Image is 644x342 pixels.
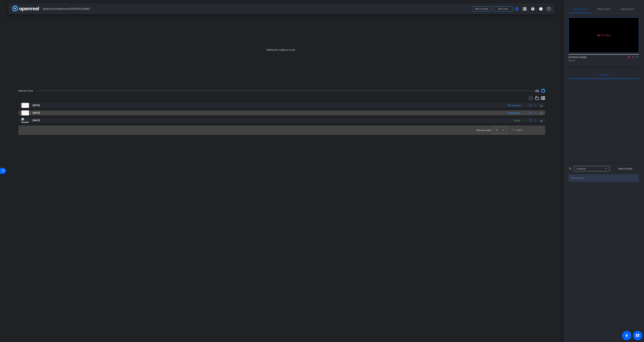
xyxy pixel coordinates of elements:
span: Everyone [599,74,609,76]
div: Items per page: [476,129,491,132]
span: Participants [574,8,586,10]
button: Mark all read [612,166,639,172]
button: Next page [536,126,544,134]
div: 1 – 3 of 3 [513,129,522,132]
mat-icon: settings [531,7,535,11]
img: Session clips [541,89,545,93]
span: Teleprompter [597,8,610,10]
mat-icon: grid_on [523,7,527,11]
span: [DATE] [33,119,40,122]
img: thumb-nail [21,110,29,115]
span: Mark all read [619,167,632,170]
div: Waiting for subjects to join... [8,14,555,85]
button: Send invite [493,6,513,11]
mat-icon: account_box [515,7,519,11]
span: Destinations for your clips [535,89,539,93]
span: 1 [534,104,535,107]
button: Previous page [528,126,536,134]
span: Board Accomplishments [PERSON_NAME] [43,6,470,12]
span: [DATE] [33,111,40,115]
span: Adjustments [621,8,634,10]
div: Session Clips [18,89,33,92]
div: Processing [506,104,522,107]
mat-icon: cloud_upload [535,89,539,93]
mat-icon: info [539,7,543,11]
mat-expansion-panel-header: thumb-nail[DATE]Ready1 [18,118,545,123]
div: Director [569,59,639,62]
mat-icon: accessibility [625,334,629,338]
span: Send invite [498,8,508,10]
div: To: [569,167,572,171]
span: Back to project [475,8,488,10]
img: thumb-nail [21,103,29,108]
mat-icon: message [636,334,640,338]
div: Ready [512,119,522,123]
img: thumb-nail [21,118,29,123]
div: [PERSON_NAME] [569,56,639,62]
span: Everyone [577,168,586,170]
button: Back to project [472,6,491,11]
span: No Video [601,34,610,37]
span: [DATE] [33,104,40,107]
span: 1 [534,119,535,122]
div: Processing [506,111,522,115]
img: app-logo [12,6,39,11]
mat-expansion-panel-header: thumb-nail[DATE]Processing1 [18,110,545,115]
mat-expansion-panel-header: thumb-nail[DATE]Processing1 [18,103,545,108]
span: 1 [534,111,535,115]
